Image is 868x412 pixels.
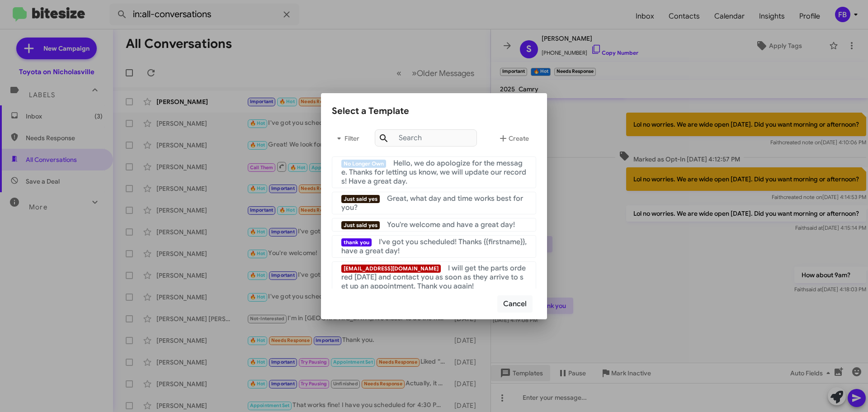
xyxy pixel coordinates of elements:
span: Filter [332,130,361,147]
span: Hello, we do apologize for the message. Thanks for letting us know, we will update our records! H... [341,159,526,186]
button: Create [491,128,536,149]
span: [EMAIL_ADDRESS][DOMAIN_NAME] [341,265,441,273]
span: Create [498,130,529,147]
input: Search [375,129,477,147]
span: No Longer Own [341,160,386,168]
div: Select a Template [332,104,536,118]
button: Cancel [497,295,533,313]
span: Just said yes [341,195,380,203]
span: thank you [341,238,372,246]
span: I've got you scheduled! Thanks {{firstname}}, have a great day! [341,237,527,256]
span: Great, what day and time works best for you? [341,194,523,212]
span: You're welcome and have a great day! [387,220,515,229]
span: I will get the parts ordered [DATE] and contact you as soon as they arrive to set up an appointme... [341,264,526,291]
span: Just said yes [341,221,380,229]
button: Filter [332,128,361,149]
